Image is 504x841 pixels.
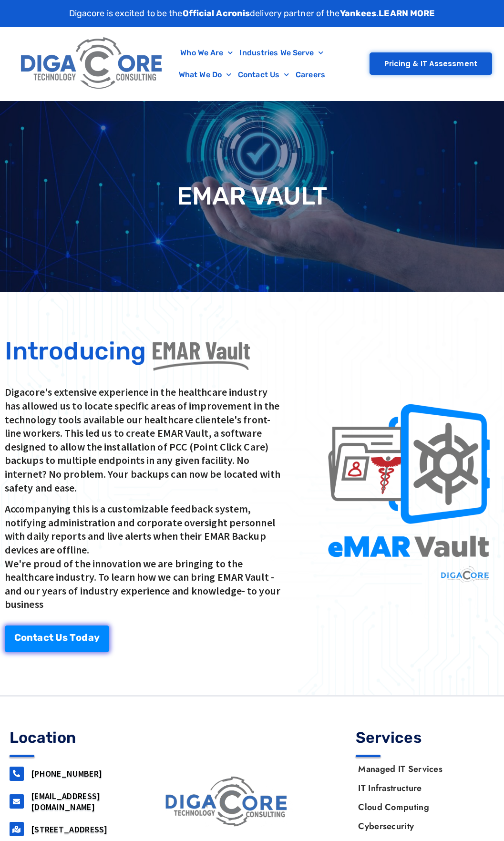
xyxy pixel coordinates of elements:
[10,822,24,836] a: 160 airport road, Suite 201, Lakewood, NJ, 08701
[33,633,37,642] span: t
[379,8,435,19] a: LEARN MORE
[10,767,24,781] a: 732-646-5725
[76,633,82,642] span: o
[175,64,235,86] a: What We Do
[69,7,435,20] p: Digacore is excited to be the delivery partner of the .
[172,42,332,86] nav: Menu
[31,824,108,835] a: [STREET_ADDRESS]
[31,768,102,779] a: [PHONE_NUMBER]
[70,633,76,642] span: T
[10,730,148,745] h4: Location
[5,502,281,611] p: Accompanying this is a customizable feedback system, notifying administration and corporate overs...
[17,32,167,96] img: Digacore Logo
[177,42,236,64] a: Who We Are
[183,8,250,19] strong: Official Acronis
[94,633,100,642] span: y
[370,52,492,75] a: Pricing & IT Assessment
[5,336,146,366] span: Introducing
[31,790,101,812] a: [EMAIL_ADDRESS][DOMAIN_NAME]
[349,759,494,779] a: Managed IT Services
[292,64,329,86] a: Careers
[27,633,33,642] span: n
[349,779,494,798] a: IT Infrastructure
[349,817,494,836] a: Cybersecurity
[235,64,292,86] a: Contact Us
[37,633,43,642] span: a
[349,798,494,817] a: Cloud Computing
[49,633,53,642] span: t
[340,8,377,19] strong: Yankees
[62,633,68,642] span: s
[14,633,21,642] span: C
[21,633,27,642] span: o
[5,385,281,494] p: Digacore's extensive experience in the healthcare industry has allowed us to locate specific area...
[384,60,477,67] span: Pricing & IT Assessment
[5,183,499,210] h1: EMAR VAULT
[162,773,293,831] img: digacore logo
[10,794,24,809] a: support@digacore.com
[315,393,504,594] img: emar pcc
[152,335,250,364] span: EMAR Vault
[236,42,327,64] a: Industries We Serve
[82,633,88,642] span: d
[5,626,109,652] a: Contact Us Today
[43,633,49,642] span: c
[356,730,494,745] h4: Services
[88,633,94,642] span: a
[55,633,62,642] span: U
